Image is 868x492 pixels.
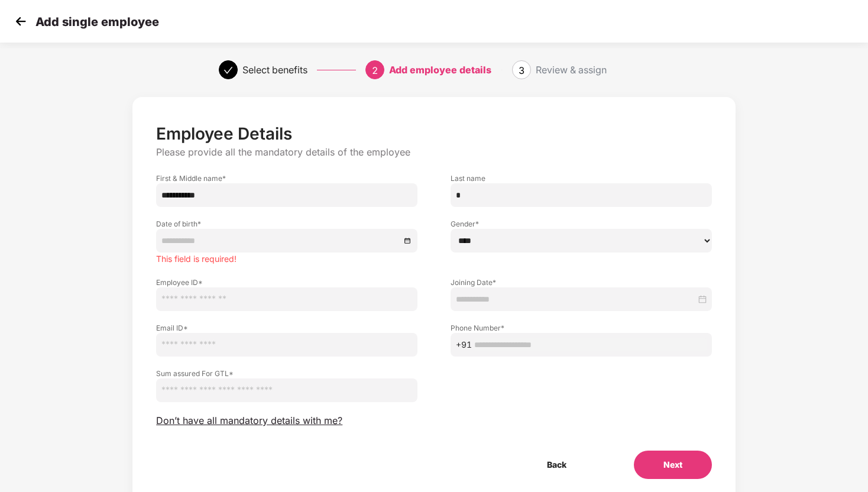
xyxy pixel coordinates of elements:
img: svg+xml;base64,PHN2ZyB4bWxucz0iaHR0cDovL3d3dy53My5vcmcvMjAwMC9zdmciIHdpZHRoPSIzMCIgaGVpZ2h0PSIzMC... [12,12,30,30]
span: Don’t have all mandatory details with me? [156,415,342,427]
p: Add single employee [35,15,159,29]
label: Last name [451,173,712,183]
label: First & Middle name [156,173,417,183]
label: Employee ID [156,277,417,287]
label: Email ID [156,323,417,333]
label: Phone Number [451,323,712,333]
span: check [224,66,233,75]
span: This field is required! [156,254,237,264]
span: 3 [519,64,524,76]
label: Sum assured For GTL [156,368,417,378]
p: Please provide all the mandatory details of the employee [156,146,711,158]
p: Employee Details [156,124,711,144]
label: Gender [451,219,712,229]
span: 2 [372,64,378,76]
div: Review & assign [536,60,607,79]
div: Add employee details [389,60,491,79]
div: Select benefits [242,60,307,79]
label: Joining Date [451,277,712,287]
button: Next [634,451,712,479]
label: Date of birth [156,219,417,229]
button: Back [517,451,596,479]
span: +91 [456,338,472,351]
